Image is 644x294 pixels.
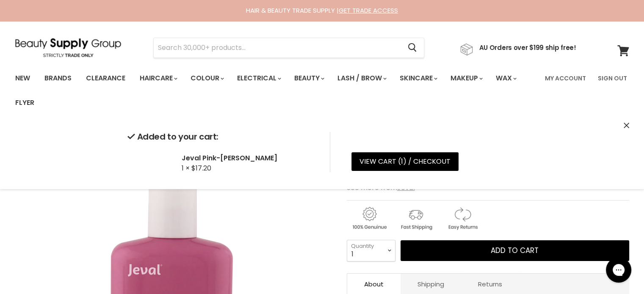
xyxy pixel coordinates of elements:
button: Close [624,121,629,130]
form: Product [153,38,424,58]
a: Brands [38,69,78,87]
a: Colour [184,69,229,87]
span: 1 [401,157,403,166]
a: Clearance [80,69,132,87]
a: GET TRADE ACCESS [339,6,398,15]
nav: Main [5,66,640,115]
a: View cart (1) / Checkout [351,152,459,171]
h2: Added to your cart: [127,132,316,142]
a: New [9,69,36,87]
a: Wax [489,69,522,87]
iframe: Gorgias live chat messenger [602,254,636,286]
a: Beauty [288,69,329,87]
select: Quantity [347,240,395,261]
a: Flyer [9,94,41,112]
a: My Account [540,69,591,87]
span: $17.20 [191,163,211,173]
a: Skincare [393,69,442,87]
input: Search [154,38,401,58]
a: Haircare [133,69,182,87]
img: genuine.gif [347,206,392,231]
button: Search [401,38,424,58]
button: Add to cart [401,240,629,261]
ul: Main menu [9,66,540,115]
img: returns.gif [440,206,485,231]
a: Electrical [231,69,286,87]
a: Lash / Brow [331,69,392,87]
a: Makeup [444,69,488,87]
a: Sign Out [593,69,632,87]
div: HAIR & BEAUTY TRADE SUPPLY | [5,6,640,15]
img: shipping.gif [393,206,438,231]
span: Add to cart [491,245,539,256]
h2: Jeval Pink-[PERSON_NAME] [182,154,316,162]
span: 1 × [182,163,190,173]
